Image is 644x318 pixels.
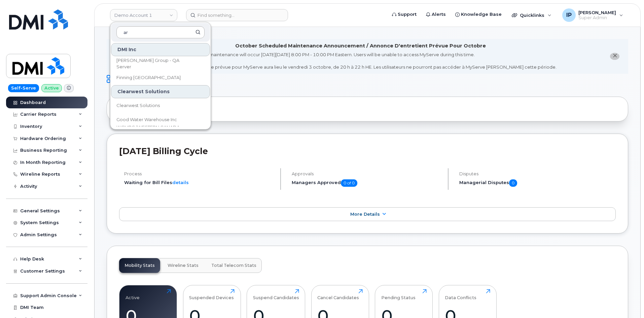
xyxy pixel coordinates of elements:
[111,113,210,127] a: Good Water Warehouse Inc
[116,74,181,81] span: Finning [GEOGRAPHIC_DATA]
[116,57,194,70] span: [PERSON_NAME] Group - QA Server
[116,102,160,109] span: Clearwest Solutions
[189,289,234,300] div: Suspended Devices
[124,171,275,176] h4: Process
[172,180,189,185] a: details
[350,212,380,217] span: More Details
[116,116,177,123] span: Good Water Warehouse Inc
[116,26,205,38] input: Search
[119,146,616,156] h2: [DATE] Billing Cycle
[116,124,194,144] span: WCMRC (WESTERN CANADA MARINE RESPONSE CORPORATION)
[111,85,210,98] div: Clearwest Solutions
[235,42,486,49] div: October Scheduled Maintenance Announcement / Annonce D'entretient Prévue Pour Octobre
[126,289,140,300] div: Active
[253,289,299,300] div: Suspend Candidates
[445,289,476,300] div: Data Conflicts
[317,289,359,300] div: Cancel Candidates
[211,263,256,268] span: Total Telecom Stats
[292,179,442,187] h5: Managers Approved
[111,57,210,70] a: [PERSON_NAME] Group - QA Server
[459,171,616,176] h4: Disputes
[459,179,616,187] h5: Managerial Disputes
[111,99,210,112] a: Clearwest Solutions
[610,53,619,60] button: close notification
[111,43,210,56] div: DMI Inc
[292,171,442,176] h4: Approvals
[168,263,199,268] span: Wireline Stats
[124,179,275,186] li: Waiting for Bill Files
[111,71,210,84] a: Finning [GEOGRAPHIC_DATA]
[381,289,416,300] div: Pending Status
[341,179,357,187] span: 0 of 0
[509,179,517,187] span: 0
[165,51,557,70] div: MyServe scheduled maintenance will occur [DATE][DATE] 8:00 PM - 10:00 PM Eastern. Users will be u...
